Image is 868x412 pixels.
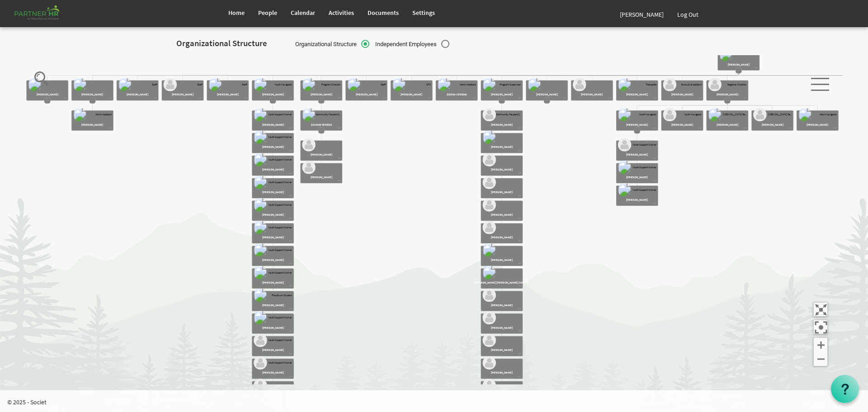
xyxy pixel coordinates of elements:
[491,213,513,217] text: [PERSON_NAME]
[262,235,284,239] text: [PERSON_NAME]
[262,257,284,261] text: [PERSON_NAME]
[491,167,513,171] text: [PERSON_NAME]
[268,180,292,184] text: Youth Support Worker
[671,92,693,96] text: [PERSON_NAME]
[820,113,837,116] text: Adult Navigator
[728,62,750,66] text: [PERSON_NAME]
[152,82,157,86] text: Staff
[447,92,467,96] text: Zeena Verona
[681,82,702,86] text: Executive Assistant
[311,152,332,156] text: [PERSON_NAME]
[329,9,354,17] span: Activities
[762,122,783,126] text: [PERSON_NAME]
[500,82,521,86] text: Program Supervisor
[262,92,284,96] text: [PERSON_NAME]
[81,122,103,126] text: [PERSON_NAME]
[316,113,341,116] text: Community Helpers C...
[37,92,58,96] text: [PERSON_NAME]
[639,113,657,116] text: Youth Navigator
[381,82,386,86] text: Staff
[412,9,435,17] span: Settings
[268,135,292,139] text: Youth Support Worker
[375,40,449,48] span: Independent Employees
[626,175,648,179] text: [PERSON_NAME]
[262,303,284,307] text: [PERSON_NAME]
[274,82,292,86] text: Youth Navigator
[632,142,657,146] text: Youth Support Worker
[491,303,513,307] text: [PERSON_NAME]
[262,190,284,194] text: [PERSON_NAME]
[295,40,369,48] span: Organizational Structure
[723,113,747,116] text: [MEDICAL_DATA] Re...
[626,152,648,156] text: [PERSON_NAME]
[632,188,657,191] text: Youth Support Worker
[268,316,292,319] text: Youth Support Worker
[291,9,315,17] span: Calendar
[262,370,284,374] text: [PERSON_NAME]
[368,9,399,17] span: Documents
[172,92,193,96] text: [PERSON_NAME]
[426,82,431,86] text: CFO
[613,2,670,27] a: [PERSON_NAME]
[474,280,529,284] text: [PERSON_NAME] [PERSON_NAME] Coyote
[311,122,332,126] text: Zainab Yekeen
[262,122,284,126] text: [PERSON_NAME]
[268,270,292,274] text: Youth Support Worker
[491,92,513,96] text: [PERSON_NAME]
[581,92,603,96] text: [PERSON_NAME]
[491,235,513,239] text: [PERSON_NAME]
[491,348,513,352] text: [PERSON_NAME]
[491,190,513,194] text: [PERSON_NAME]
[491,257,513,261] text: [PERSON_NAME]
[491,370,513,374] text: [PERSON_NAME]
[7,398,868,407] p: © 2025 - Societ
[268,338,292,342] text: Youth Support Worker
[626,122,648,126] text: [PERSON_NAME]
[646,82,657,86] text: Therapists
[197,82,203,86] text: Staff
[95,113,112,116] text: Admin Assistant
[258,9,277,17] span: People
[268,361,292,365] text: Youth Support Worker
[268,113,292,116] text: Youth Support Worker
[491,325,513,329] text: [PERSON_NAME]
[268,225,292,229] text: Youth Support Worker
[670,2,705,27] a: Log Out
[262,325,284,329] text: [PERSON_NAME]
[632,165,657,169] text: Youth Support Worker
[268,384,292,387] text: Youth Support Worker
[217,92,239,96] text: [PERSON_NAME]
[262,145,284,149] text: [PERSON_NAME]
[272,293,292,297] text: Practicum Student
[491,122,513,126] text: [PERSON_NAME]
[268,203,292,206] text: Youth Support Worker
[81,92,103,96] text: [PERSON_NAME]
[717,122,738,126] text: [PERSON_NAME]
[176,39,267,48] h2: Organizational Structure
[228,9,245,17] span: Home
[127,92,148,96] text: [PERSON_NAME]
[684,113,702,116] text: Youth Navigator
[321,82,341,86] text: Program Director
[460,82,476,86] text: Admin Assistant
[626,197,648,201] text: [PERSON_NAME]
[671,122,693,126] text: [PERSON_NAME]
[262,348,284,352] text: [PERSON_NAME]
[626,92,648,96] text: [PERSON_NAME]
[536,92,558,96] text: [PERSON_NAME]
[768,113,792,116] text: [MEDICAL_DATA] Re...
[311,92,332,96] text: [PERSON_NAME]
[491,145,513,149] text: [PERSON_NAME]
[262,280,284,284] text: [PERSON_NAME]
[262,167,284,171] text: [PERSON_NAME]
[401,92,422,96] text: [PERSON_NAME]
[268,158,292,161] text: Youth Support Worker
[717,92,738,96] text: [PERSON_NAME]
[496,113,521,116] text: Community Helpers C...
[268,248,292,251] text: Youth Support Worker
[242,82,247,86] text: Staff
[311,175,332,179] text: [PERSON_NAME]
[262,213,284,217] text: [PERSON_NAME]
[727,82,747,86] text: Regional Director
[807,122,828,126] text: [PERSON_NAME]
